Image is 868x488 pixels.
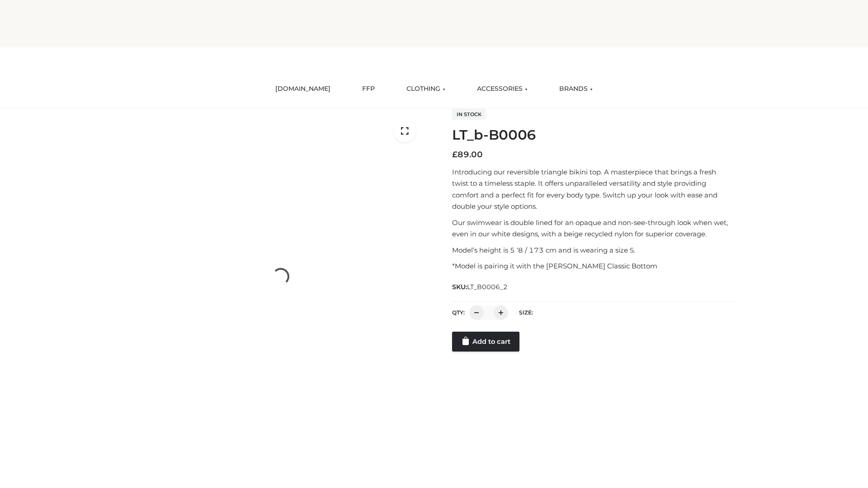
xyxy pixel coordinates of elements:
a: Add to cart [452,332,519,352]
a: [DOMAIN_NAME] [269,79,337,99]
p: Our swimwear is double lined for an opaque and non-see-through look when wet, even in our white d... [452,217,734,240]
a: BRANDS [552,79,599,99]
span: LT_B0006_2 [467,283,508,291]
a: CLOTHING [400,79,452,99]
h1: LT_b-B0006 [452,127,734,143]
p: *Model is pairing it with the [PERSON_NAME] Classic Bottom [452,260,734,272]
span: SKU: [452,282,509,292]
span: £ [452,150,458,160]
a: ACCESSORIES [470,79,534,99]
span: In stock [452,109,486,120]
label: QTY: [452,309,465,316]
p: Introducing our reversible triangle bikini top. A masterpiece that brings a fresh twist to a time... [452,166,734,212]
label: Size: [519,309,533,316]
bdi: 89.00 [452,150,483,160]
p: Model’s height is 5 ‘8 / 173 cm and is wearing a size S. [452,244,734,256]
a: FFP [355,79,382,99]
